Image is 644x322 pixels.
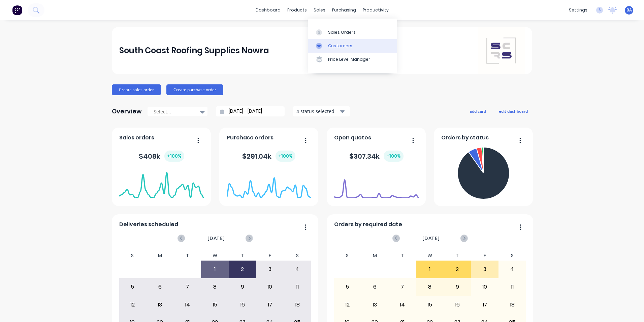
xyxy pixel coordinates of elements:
button: 4 status selected [293,106,350,116]
div: F [256,251,284,261]
div: 15 [201,296,228,313]
div: T [444,251,471,261]
div: M [361,251,389,261]
div: 18 [499,296,526,313]
img: South Coast Roofing Supplies Nowra [478,27,525,74]
div: 7 [174,278,201,295]
div: 4 status selected [296,108,339,115]
div: $ 408k [139,151,184,162]
a: Customers [308,39,397,53]
button: Create purchase order [166,84,223,95]
div: 14 [174,296,201,313]
a: Price Level Manager [308,53,397,66]
span: Orders by required date [334,220,402,229]
div: 8 [416,278,443,295]
div: 11 [284,278,311,295]
div: 12 [119,296,146,313]
div: + 100 % [164,151,184,162]
div: 16 [444,296,471,313]
div: 3 [256,261,283,278]
span: Sales orders [119,134,154,142]
div: 13 [147,296,173,313]
div: 10 [256,278,283,295]
div: S [284,251,311,261]
div: purchasing [329,5,359,15]
div: 12 [334,296,361,313]
div: South Coast Roofing Supplies Nowra [119,44,269,57]
div: sales [310,5,329,15]
div: 3 [471,261,498,278]
div: T [174,251,201,261]
div: 9 [444,278,471,295]
div: 18 [284,296,311,313]
div: productivity [359,5,392,15]
div: S [334,251,361,261]
button: edit dashboard [494,107,532,115]
div: 5 [334,278,361,295]
div: 4 [284,261,311,278]
span: Orders by status [441,134,489,142]
div: 2 [444,261,471,278]
div: $ 291.04k [242,151,295,162]
div: 14 [389,296,416,313]
div: S [498,251,526,261]
div: $ 307.34k [349,151,404,162]
div: + 100 % [384,151,404,162]
div: 11 [499,278,526,295]
div: + 100 % [276,151,295,162]
div: 17 [471,296,498,313]
div: 2 [229,261,256,278]
span: [DATE] [422,235,440,242]
button: Create sales order [112,84,161,95]
div: 1 [201,261,228,278]
div: 17 [256,296,283,313]
div: 1 [416,261,443,278]
div: 16 [229,296,256,313]
div: 10 [471,278,498,295]
div: products [284,5,310,15]
div: 7 [389,278,416,295]
div: W [201,251,229,261]
div: 5 [119,278,146,295]
div: 6 [147,278,173,295]
img: Factory [12,5,22,15]
div: 9 [229,278,256,295]
div: Customers [328,43,352,49]
div: 4 [499,261,526,278]
div: T [389,251,416,261]
button: add card [465,107,490,115]
span: BA [626,7,632,13]
span: Deliveries scheduled [119,220,178,229]
span: Purchase orders [227,134,273,142]
div: W [416,251,444,261]
div: Sales Orders [328,29,356,35]
div: 8 [201,278,228,295]
div: 6 [361,278,388,295]
div: 15 [416,296,443,313]
a: Sales Orders [308,25,397,39]
a: dashboard [252,5,284,15]
div: T [229,251,256,261]
div: F [471,251,498,261]
div: settings [566,5,591,15]
span: Open quotes [334,134,371,142]
div: 13 [361,296,388,313]
div: Price Level Manager [328,56,370,62]
div: M [146,251,174,261]
div: Overview [112,105,142,118]
span: [DATE] [207,235,225,242]
div: S [119,251,147,261]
